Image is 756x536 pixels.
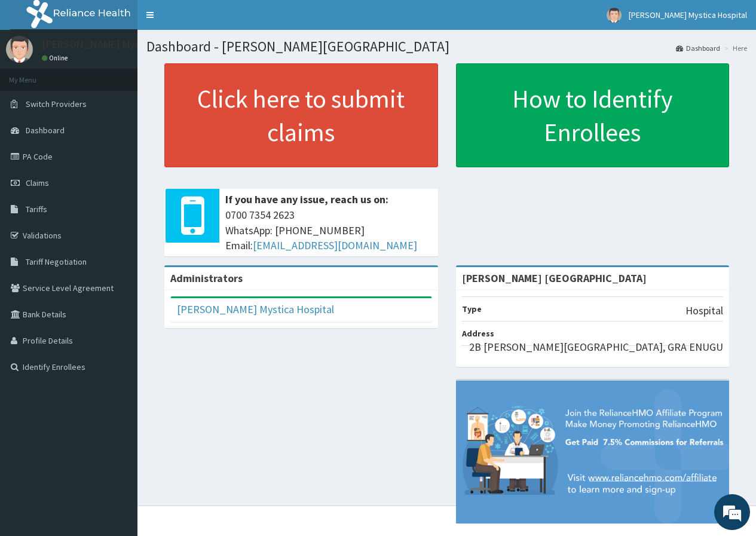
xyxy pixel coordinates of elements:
[26,204,47,215] span: Tariffs
[146,39,747,54] h1: Dashboard - [PERSON_NAME][GEOGRAPHIC_DATA]
[462,271,647,285] strong: [PERSON_NAME] [GEOGRAPHIC_DATA]
[26,256,87,267] span: Tariff Negotiation
[629,10,747,20] span: [PERSON_NAME] Mystica Hospital
[225,207,432,253] span: 0700 7354 2623 WhatsApp: [PHONE_NUMBER] Email:
[177,302,334,316] a: [PERSON_NAME] Mystica Hospital
[469,339,723,355] p: 2B [PERSON_NAME][GEOGRAPHIC_DATA], GRA ENUGU
[462,304,482,314] b: Type
[26,99,87,109] span: Switch Providers
[6,36,33,63] img: User Image
[164,63,438,167] a: Click here to submit claims
[225,192,388,206] b: If you have any issue, reach us on:
[676,43,720,53] a: Dashboard
[685,303,723,318] p: Hospital
[170,271,243,285] b: Administrators
[456,381,730,523] img: provider-team-banner.png
[26,177,49,188] span: Claims
[462,328,494,339] b: Address
[42,54,71,62] a: Online
[721,43,747,53] li: Here
[456,63,730,167] a: How to Identify Enrollees
[26,125,65,136] span: Dashboard
[253,238,417,252] a: [EMAIL_ADDRESS][DOMAIN_NAME]
[42,39,200,50] p: [PERSON_NAME] Mystica Hospital
[607,8,622,23] img: User Image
